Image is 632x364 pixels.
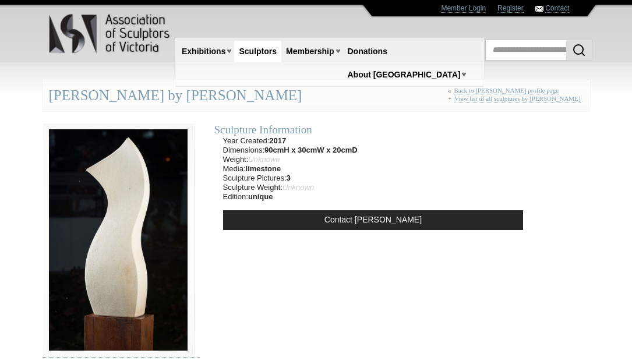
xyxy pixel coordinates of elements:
[281,41,338,62] a: Membership
[283,183,314,192] span: Unknown
[248,155,280,164] span: Unknown
[223,174,358,183] li: Sculpture Pictures:
[246,164,281,173] strong: limestone
[454,95,580,103] a: View list of all sculptures by [PERSON_NAME]
[287,174,291,182] strong: 3
[264,146,358,154] strong: 90cmH x 30cmW x 20cmD
[234,41,281,62] a: Sculptors
[177,41,230,62] a: Exhibitions
[497,4,524,13] a: Register
[454,87,559,94] a: Back to [PERSON_NAME] profile page
[223,146,358,155] li: Dimensions:
[48,12,172,56] img: logo.png
[214,123,532,136] div: Sculpture Information
[441,4,486,13] a: Member Login
[572,43,586,57] img: Search
[545,4,569,13] a: Contact
[43,80,590,111] div: [PERSON_NAME] by [PERSON_NAME]
[535,6,543,12] img: Contact ASV
[343,41,392,62] a: Donations
[223,183,358,192] li: Sculpture Weight:
[269,136,286,145] strong: 2017
[223,136,358,146] li: Year Created:
[223,210,524,230] a: Contact [PERSON_NAME]
[223,155,358,164] li: Weight:
[343,64,465,86] a: About [GEOGRAPHIC_DATA]
[448,87,584,107] div: « +
[223,164,358,174] li: Media:
[248,192,273,201] strong: unique
[43,123,194,356] img: 002-170327_mifgs651__medium.jpg
[223,192,358,202] li: Edition:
